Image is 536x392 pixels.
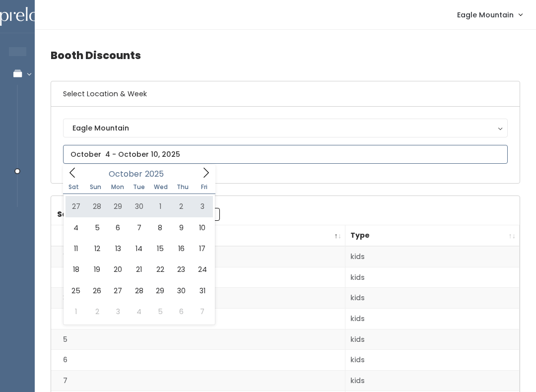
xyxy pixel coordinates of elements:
span: November 6, 2025 [171,301,192,322]
span: October 12, 2025 [86,238,107,259]
span: October 3, 2025 [192,196,212,217]
span: October 9, 2025 [171,217,192,238]
span: Mon [107,184,129,190]
span: October 18, 2025 [66,259,86,280]
span: October 8, 2025 [150,217,171,238]
span: November 1, 2025 [66,301,86,322]
td: kids [345,246,520,267]
td: 6 [51,350,345,371]
td: 7 [51,370,345,391]
span: October 23, 2025 [171,259,192,280]
span: October 19, 2025 [86,259,107,280]
span: October 13, 2025 [108,238,129,259]
span: Fri [194,184,215,190]
span: October 26, 2025 [86,280,107,301]
span: Thu [172,184,194,190]
span: Eagle Mountain [457,9,514,20]
td: 3 [51,288,345,309]
span: October 11, 2025 [66,238,86,259]
input: October 4 - October 10, 2025 [63,145,508,164]
span: November 5, 2025 [150,301,171,322]
span: October 27, 2025 [108,280,129,301]
td: kids [345,370,520,391]
div: Eagle Mountain [72,123,498,133]
a: Eagle Mountain [447,4,532,25]
span: October 24, 2025 [192,259,212,280]
td: 2 [51,267,345,288]
span: October 5, 2025 [86,217,107,238]
input: Year [142,168,172,180]
th: Type: activate to sort column ascending [345,225,520,247]
span: Wed [150,184,172,190]
span: October 10, 2025 [192,217,212,238]
span: September 29, 2025 [108,196,129,217]
span: October 4, 2025 [66,217,86,238]
td: kids [345,267,520,288]
span: November 4, 2025 [129,301,149,322]
td: 4 [51,309,345,329]
th: Booth Number: activate to sort column descending [51,225,345,247]
span: October 29, 2025 [150,280,171,301]
span: October 21, 2025 [129,259,149,280]
span: Tue [128,184,150,190]
span: October 25, 2025 [66,280,86,301]
span: October 20, 2025 [108,259,129,280]
td: kids [345,329,520,350]
span: Sat [63,184,85,190]
td: kids [345,309,520,329]
span: October 30, 2025 [171,280,192,301]
td: 1 [51,246,345,267]
span: October 15, 2025 [150,238,171,259]
td: 5 [51,329,345,350]
span: October 7, 2025 [129,217,149,238]
label: Search: [57,208,220,221]
h4: Booth Discounts [51,42,520,69]
span: October 17, 2025 [192,238,212,259]
span: October 6, 2025 [108,217,129,238]
span: October 22, 2025 [150,259,171,280]
span: September 28, 2025 [86,196,107,217]
span: September 30, 2025 [129,196,149,217]
span: November 7, 2025 [192,301,212,322]
span: October 1, 2025 [150,196,171,217]
span: Sun [85,184,107,190]
h6: Select Location & Week [51,81,520,107]
span: October 31, 2025 [192,280,212,301]
span: October 16, 2025 [171,238,192,259]
span: October 2, 2025 [171,196,192,217]
span: November 2, 2025 [86,301,107,322]
td: kids [345,288,520,309]
span: October [109,170,142,178]
span: September 27, 2025 [66,196,86,217]
button: Eagle Mountain [63,119,508,137]
td: kids [345,350,520,371]
span: October 14, 2025 [129,238,149,259]
span: October 28, 2025 [129,280,149,301]
span: November 3, 2025 [108,301,129,322]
